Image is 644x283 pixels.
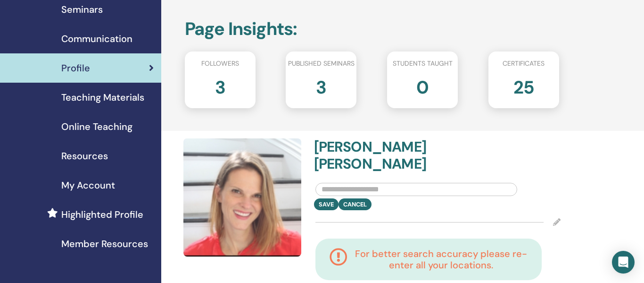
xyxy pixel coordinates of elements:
[355,248,528,271] h4: For better search accuracy please re-enter all your locations.
[393,59,453,69] span: Students taught
[61,2,103,17] span: Seminars
[339,198,372,210] button: Cancel
[316,72,326,99] h2: 3
[185,18,560,40] h2: Page Insights :
[314,138,432,172] h4: [PERSON_NAME] [PERSON_NAME]
[61,207,143,222] span: Highlighted Profile
[183,138,301,257] img: default.jpg
[61,237,148,251] span: Member Resources
[201,59,239,69] span: Followers
[288,59,355,69] span: Published seminars
[61,178,115,192] span: My Account
[416,72,429,99] h2: 0
[61,32,132,46] span: Communication
[215,72,225,99] h2: 3
[513,72,534,99] h2: 25
[61,61,90,75] span: Profile
[503,59,545,69] span: Certificates
[61,149,108,163] span: Resources
[612,251,635,274] div: Open Intercom Messenger
[314,198,339,210] button: Save
[61,120,132,134] span: Online Teaching
[61,90,144,104] span: Teaching Materials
